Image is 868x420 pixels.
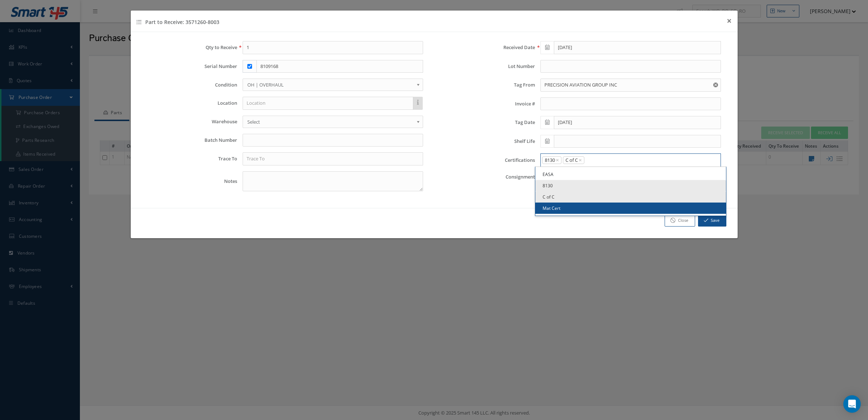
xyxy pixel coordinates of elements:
label: Shelf Life [439,139,535,144]
span: × [579,156,582,164]
input: Trace To [243,152,423,165]
div: Open Intercom Messenger [843,395,861,413]
span: × [556,156,559,164]
label: Received Date [439,45,535,50]
span: × [727,15,732,27]
label: Warehouse [142,119,237,124]
label: Certifications [439,157,535,163]
button: Remove option [579,157,582,163]
button: Reset [712,79,721,92]
input: Tag From [540,79,721,92]
span: OH | OVERHAUL [247,80,414,89]
input: Location [243,97,413,110]
span: C of C [563,156,584,164]
input: Search for option [585,156,717,164]
label: Consignment [439,174,535,180]
label: Qty to Receive [142,45,237,50]
a: Close [665,214,695,227]
button: Save [698,214,726,227]
label: Notes [142,179,237,184]
a: EASA [535,169,726,180]
span: 8130 [542,156,561,164]
label: Invoice # [439,101,535,107]
label: Trace To [142,156,237,161]
label: Location [142,100,237,106]
label: Lot Number [439,64,535,69]
a: C of C [535,191,726,203]
button: Remove option [556,157,559,163]
a: 8130 [535,180,726,191]
a: Mat Cert [535,203,726,214]
span: Select [247,117,414,126]
label: Serial Number [142,64,237,69]
label: Tag From [439,82,535,88]
label: Condition [142,82,237,88]
svg: Reset [713,83,718,87]
label: Tag Date [439,120,535,125]
h4: Part to Receive: 3571260-8003 [137,18,219,26]
label: Batch Number [142,137,237,143]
